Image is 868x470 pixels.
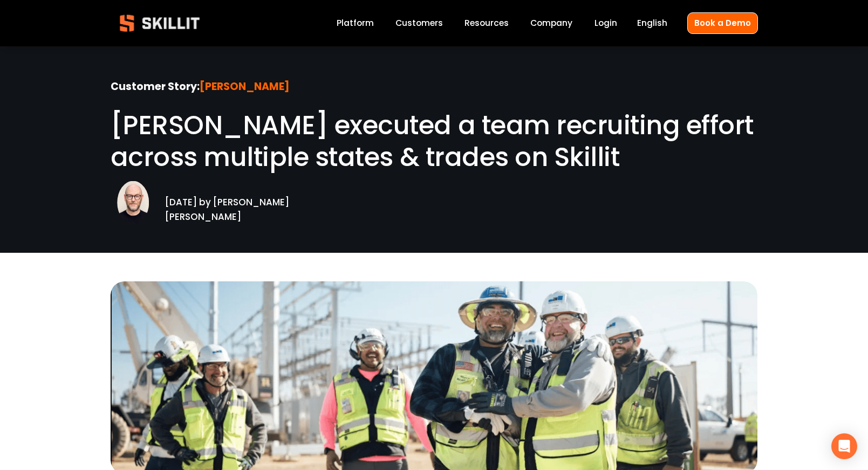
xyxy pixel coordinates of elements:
[111,107,760,175] span: [PERSON_NAME] executed a team recruiting effort across multiple states & trades on Skillit
[687,12,758,33] a: Book a Demo
[111,7,209,39] img: Skillit
[165,181,347,225] p: [DATE] by [PERSON_NAME] [PERSON_NAME]
[637,16,667,31] div: language picker
[200,79,290,96] strong: [PERSON_NAME]
[594,16,617,31] a: Login
[831,433,857,459] div: Open Intercom Messenger
[637,17,667,29] span: English
[395,16,443,31] a: Customers
[464,16,509,31] a: folder dropdown
[111,79,200,96] strong: Customer Story:
[337,16,374,31] a: Platform
[530,16,572,31] a: Company
[464,17,509,29] span: Resources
